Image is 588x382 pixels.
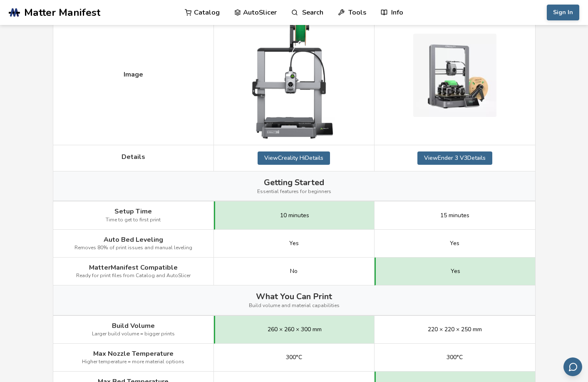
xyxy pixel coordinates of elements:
span: 300°C [286,354,302,361]
span: Essential features for beginners [257,189,331,195]
span: MatterManifest Compatible [89,264,178,271]
button: Sign In [547,5,579,20]
span: Setup Time [114,208,152,215]
span: Auto Bed Leveling [104,236,163,243]
span: Yes [450,240,459,247]
span: 10 minutes [280,212,309,219]
span: No [290,268,298,275]
span: What You Can Print [256,292,332,301]
span: Image [124,71,143,78]
span: Max Nozzle Temperature [93,350,174,357]
span: 220 × 220 × 250 mm [428,326,482,333]
span: Removes 80% of print issues and manual leveling [74,245,192,251]
span: Higher temperature = more material options [82,359,184,365]
span: 15 minutes [440,212,469,219]
span: Getting Started [264,178,324,187]
span: Larger build volume = bigger prints [92,331,175,337]
span: 260 × 260 × 300 mm [268,326,322,333]
button: Send feedback via email [563,357,582,376]
span: Details [122,153,145,161]
img: Ender 3 V3 [413,34,496,117]
span: Ready for print files from Catalog and AutoSlicer [76,273,191,279]
a: ViewEnder 3 V3Details [417,151,492,165]
a: ViewCreality HiDetails [258,151,330,165]
span: Yes [289,240,299,247]
span: Build Volume [112,322,155,330]
span: Matter Manifest [24,7,100,18]
img: Creality Hi [252,12,335,138]
span: 300°C [447,354,463,361]
span: Time to get to first print [106,217,161,223]
span: Build volume and material capabilities [249,303,340,309]
span: Yes [451,268,460,275]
